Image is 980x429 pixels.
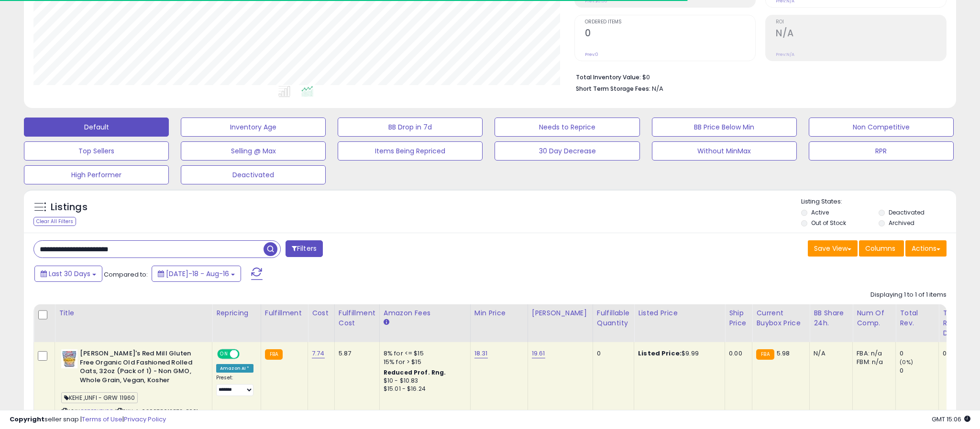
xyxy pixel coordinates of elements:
b: Reduced Prof. Rng. [384,368,446,376]
div: 0.00 [729,349,745,358]
button: Filters [286,240,323,257]
label: Active [811,208,829,216]
a: Terms of Use [82,415,122,424]
div: Listed Price [638,308,721,318]
div: $9.99 [638,349,717,358]
a: 19.61 [532,349,545,358]
b: Total Inventory Value: [576,73,641,81]
small: FBA [756,349,774,360]
label: Archived [889,219,914,227]
div: $15.01 - $16.24 [384,385,463,393]
div: Cost [312,308,330,318]
a: 18.31 [474,349,488,358]
button: Columns [859,240,904,257]
div: Fulfillment [265,308,304,318]
small: Amazon Fees. [384,318,389,327]
a: 7.74 [312,349,325,358]
div: Displaying 1 to 1 of 1 items [870,290,947,300]
div: Fulfillment Cost [339,308,375,328]
span: OFF [238,350,253,358]
span: | SKU: A-039978013873-P001-7363 [61,408,201,422]
div: Amazon AI * [216,364,253,373]
div: 0.00 [943,349,958,358]
button: Needs to Reprice [495,118,639,137]
button: 30 Day Decrease [495,141,639,161]
div: 5.87 [339,349,372,358]
span: KEHE ,UNFI - GRW 11960 [61,392,138,403]
h2: 0 [585,28,755,41]
span: Columns [865,244,895,253]
div: N/A [814,349,845,358]
b: Listed Price: [638,349,682,358]
button: Actions [905,240,947,257]
span: 2025-09-16 15:06 GMT [932,415,970,424]
b: [PERSON_NAME]'s Red Mill Gluten Free Organic Old Fashioned Rolled Oats, 32oz (Pack of 1) - Non GM... [80,349,196,387]
li: $0 [576,71,939,82]
span: 5.98 [777,349,790,358]
button: Non Competitive [809,118,954,137]
div: Preset: [216,375,253,396]
small: (0%) [900,358,913,366]
span: ROI [776,20,946,25]
div: Total Rev. [900,308,935,328]
span: N/A [652,84,663,93]
div: $10 - $10.83 [384,377,463,385]
button: Selling @ Max [181,141,326,161]
div: 0 [900,349,938,358]
span: Ordered Items [585,20,755,25]
strong: Copyright [10,415,44,424]
button: Deactivated [181,165,326,184]
button: Inventory Age [181,118,326,137]
div: FBA: n/a [857,349,888,358]
div: [PERSON_NAME] [532,308,589,318]
div: Clear All Filters [33,217,76,226]
div: Amazon Fees [384,308,466,318]
button: Without MinMax [652,141,797,161]
button: Items Being Repriced [338,141,483,161]
button: [DATE]-18 - Aug-16 [152,266,241,282]
button: BB Drop in 7d [338,118,483,137]
div: Title [59,308,208,318]
small: Prev: 0 [585,52,598,57]
button: Top Sellers [24,141,169,161]
div: 8% for <= $15 [384,349,463,358]
span: [DATE]-18 - Aug-16 [166,269,229,279]
div: Total Rev. Diff. [943,308,961,338]
div: Ship Price [729,308,748,328]
button: Last 30 Days [34,266,102,282]
span: Last 30 Days [49,269,90,279]
p: Listing States: [801,197,956,206]
div: Current Buybox Price [756,308,805,328]
label: Deactivated [889,208,925,216]
button: RPR [809,141,954,161]
div: seller snap | | [10,415,166,424]
a: B07BRXFXCR [81,408,113,416]
span: Compared to: [104,270,148,279]
div: 0 [900,366,938,375]
button: Default [24,118,169,137]
span: ON [218,350,230,358]
div: BB Share 24h. [814,308,848,328]
button: BB Price Below Min [652,118,797,137]
img: 51mKL+qZmfL._SL40_.jpg [61,349,77,368]
label: Out of Stock [811,219,846,227]
h5: Listings [51,201,88,214]
h2: N/A [776,28,946,41]
div: 15% for > $15 [384,358,463,366]
div: Fulfillable Quantity [597,308,630,328]
div: FBM: n/a [857,358,888,366]
b: Short Term Storage Fees: [576,85,650,93]
small: FBA [265,349,283,360]
a: Privacy Policy [124,415,166,424]
div: Min Price [474,308,524,318]
div: Num of Comp. [857,308,892,328]
button: Save View [808,240,858,257]
div: 0 [597,349,627,358]
div: Repricing [216,308,257,318]
button: High Performer [24,165,169,184]
small: Prev: N/A [776,52,794,57]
